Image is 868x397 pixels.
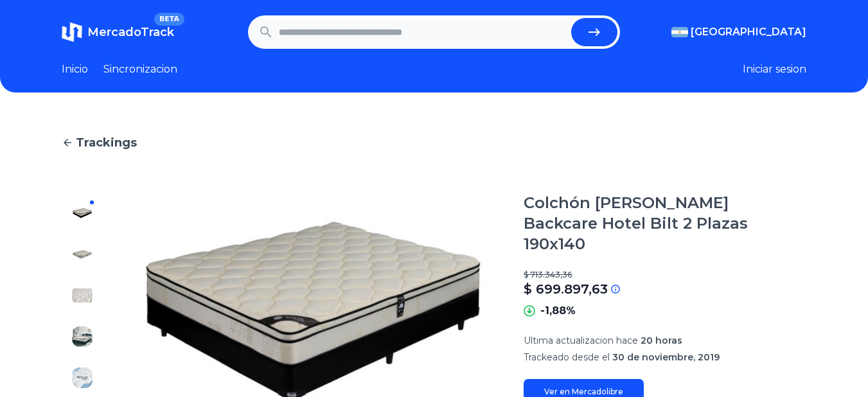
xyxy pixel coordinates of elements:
img: Colchón Sommier Simmons Backcare Hotel Bilt 2 Plazas 190x140 [72,285,93,306]
p: $ 699.897,63 [524,280,608,298]
a: Sincronizacion [103,62,177,77]
span: 30 de noviembre, 2019 [612,351,720,363]
span: MercadoTrack [87,25,174,39]
h1: Colchón [PERSON_NAME] Backcare Hotel Bilt 2 Plazas 190x140 [524,193,806,254]
span: BETA [154,13,184,26]
a: Inicio [62,62,88,77]
span: 20 horas [641,335,682,346]
span: Trackings [76,134,137,152]
span: Trackeado desde el [524,351,610,363]
img: Colchón Sommier Simmons Backcare Hotel Bilt 2 Plazas 190x140 [72,367,93,388]
a: MercadoTrackBETA [62,22,174,42]
a: Trackings [62,134,806,152]
button: [GEOGRAPHIC_DATA] [671,24,806,40]
button: Iniciar sesion [743,62,806,77]
img: Colchón Sommier Simmons Backcare Hotel Bilt 2 Plazas 190x140 [72,244,93,265]
img: Argentina [671,27,688,37]
span: [GEOGRAPHIC_DATA] [691,24,806,40]
img: Colchón Sommier Simmons Backcare Hotel Bilt 2 Plazas 190x140 [72,203,93,224]
span: Ultima actualizacion hace [524,335,638,346]
p: -1,88% [540,303,576,319]
p: $ 713.343,36 [524,270,806,280]
img: Colchón Sommier Simmons Backcare Hotel Bilt 2 Plazas 190x140 [72,326,93,347]
img: MercadoTrack [62,22,82,42]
